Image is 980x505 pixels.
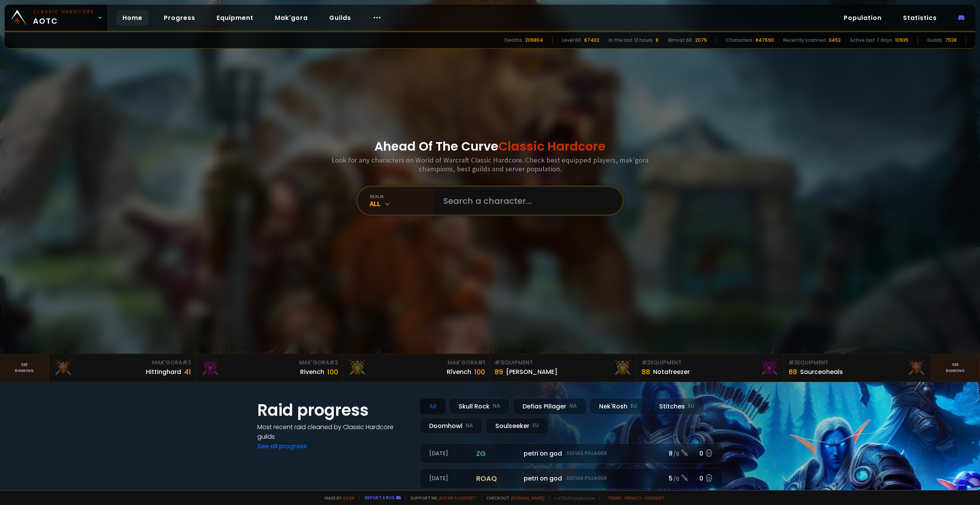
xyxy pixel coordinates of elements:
[439,495,477,501] a: Buy me a coffee
[525,37,543,44] div: 206804
[300,367,324,377] div: Rivench
[800,367,843,377] div: Sourceoheals
[789,359,926,367] div: Equipment
[642,359,650,366] span: # 2
[688,402,694,410] small: EU
[328,156,652,173] h3: Look for any characters on World of Warcraft Classic Hardcore. Check best equipped players, mak'g...
[370,193,434,199] div: realm
[495,359,502,366] span: # 1
[486,418,549,434] div: Soulseeker
[505,37,522,44] div: Deaths
[829,37,841,44] div: 3453
[625,495,641,501] a: Privacy
[695,37,707,44] div: 2075
[927,37,942,44] div: Guilds
[474,367,485,377] div: 100
[449,398,510,415] div: Skull Rock
[495,367,503,377] div: 89
[420,468,723,489] a: [DATE]roaqpetri on godDefias Pillager5 /60
[569,402,577,410] small: NA
[609,37,653,44] div: In the last 12 hours
[196,354,343,382] a: Mak'Gora#2Rivench100
[211,10,260,26] a: Equipment
[511,495,544,501] a: [DOMAIN_NAME]
[447,367,471,377] div: Rîvench
[329,359,338,366] span: # 2
[405,495,477,501] span: Support me,
[656,37,658,44] div: 8
[257,422,410,441] h4: Most recent raid cleaned by Classic Hardcore guilds
[783,37,826,44] div: Recently scanned
[562,37,581,44] div: Level 60
[482,495,544,501] span: Checkout
[498,138,606,155] span: Classic Hardcore
[493,402,500,410] small: NA
[490,354,637,382] a: #1Equipment89[PERSON_NAME]
[158,10,201,26] a: Progress
[945,37,957,44] div: 7538
[323,10,357,26] a: Guilds
[146,367,181,377] div: Hittinghard
[642,367,650,377] div: 88
[439,187,613,215] input: Search a character...
[784,354,931,382] a: #3Equipment88Sourceoheals
[608,495,622,501] a: Terms
[33,8,94,15] small: Classic Hardcore
[895,37,908,44] div: 10935
[897,10,943,26] a: Statistics
[653,367,690,377] div: Notafreezer
[269,10,314,26] a: Mak'gora
[931,354,980,382] a: Seeranking
[420,418,483,434] div: Doomhowl
[257,442,307,451] a: See all progress
[637,354,784,382] a: #2Equipment88Notafreezer
[343,495,354,501] a: a fan
[495,359,632,367] div: Equipment
[584,37,599,44] div: 67402
[465,422,473,430] small: NA
[116,10,149,26] a: Home
[590,398,647,415] div: Nek'Rosh
[630,402,637,410] small: EU
[365,495,395,500] a: Report a bug
[850,37,892,44] div: Active last 7 days
[420,443,723,464] a: [DATE]zgpetri on godDefias Pillager8 /90
[644,495,665,501] a: Consent
[756,37,774,44] div: 847590
[374,137,606,156] h1: Ahead Of The Curve
[348,359,485,367] div: Mak'Gora
[650,398,704,415] div: Stitches
[478,359,485,366] span: # 1
[549,495,595,501] span: v. d752d5 - production
[320,495,354,501] span: Made by
[789,367,797,377] div: 88
[668,37,692,44] div: Almost 60
[506,367,557,377] div: [PERSON_NAME]
[184,367,191,377] div: 41
[726,37,753,44] div: Characters
[343,354,490,382] a: Mak'Gora#1Rîvench100
[201,359,338,367] div: Mak'Gora
[257,398,410,422] h1: Raid progress
[33,8,94,27] span: AOTC
[420,398,446,415] div: All
[54,359,191,367] div: Mak'Gora
[370,199,434,208] div: All
[838,10,888,26] a: Population
[5,5,107,31] a: Classic HardcoreAOTC
[642,359,779,367] div: Equipment
[532,422,539,430] small: EU
[513,398,586,415] div: Defias Pillager
[327,367,338,377] div: 100
[49,354,196,382] a: Mak'Gora#3Hittinghard41
[182,359,191,366] span: # 3
[789,359,797,366] span: # 3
